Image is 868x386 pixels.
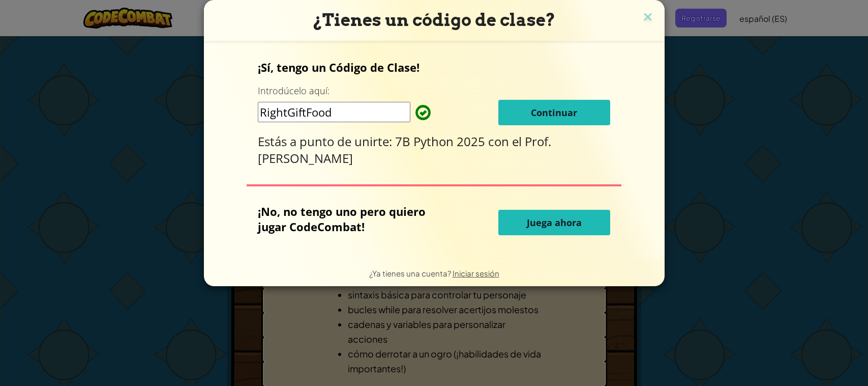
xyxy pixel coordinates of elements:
[313,10,555,30] font: ¿Tienes un código de clase?
[258,60,420,75] font: ¡Sí, tengo un Código de Clase!
[498,100,610,125] button: Continuar
[527,216,582,229] font: Juega ahora
[498,210,610,235] button: Juega ahora
[641,10,654,25] img: icono de cerrar
[258,204,426,234] font: ¡No, no tengo uno pero quiero jugar CodeCombat!
[258,133,551,167] font: el Prof. [PERSON_NAME]
[258,133,392,150] font: Estás a punto de unirte:
[453,268,499,278] a: Iniciar sesión
[488,133,509,150] font: con
[531,106,577,119] font: Continuar
[395,133,485,150] font: 7B Python 2025
[258,85,330,97] font: Introdúcelo aquí:
[369,268,451,278] font: ¿Ya tienes una cuenta?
